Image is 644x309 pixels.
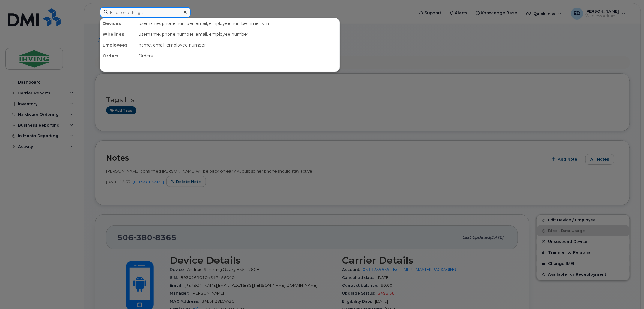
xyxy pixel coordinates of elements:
div: Orders [100,50,136,61]
div: username, phone number, email, employee number [136,29,340,40]
div: Orders [136,50,340,61]
div: Wirelines [100,29,136,40]
div: Employees [100,40,136,50]
div: Devices [100,18,136,29]
div: username, phone number, email, employee number, imei, sim [136,18,340,29]
div: name, email, employee number [136,40,340,50]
